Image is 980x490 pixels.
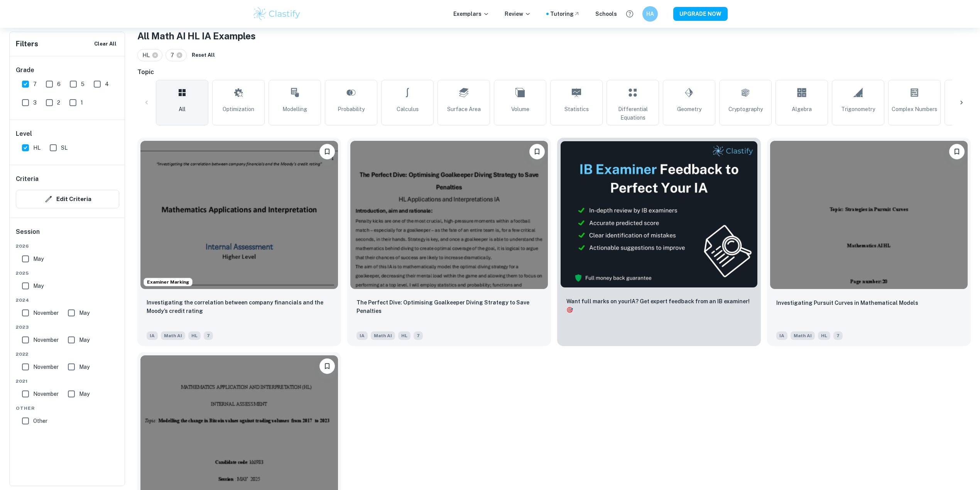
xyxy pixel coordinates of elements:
[282,105,307,113] span: Modelling
[16,174,39,184] h6: Criteria
[61,144,68,152] span: SL
[79,390,90,398] span: May
[350,141,548,289] img: Math AI IA example thumbnail: The Perfect Dive: Optimising Goalkeeper
[57,98,60,107] span: 2
[92,38,118,50] button: Clear All
[338,105,365,113] span: Probability
[16,243,119,250] span: 2026
[319,144,335,159] button: Bookmark
[557,138,761,346] a: ThumbnailWant full marks on yourIA? Get expert feedback from an IB examiner!
[560,141,758,288] img: Thumbnail
[566,297,752,314] p: Want full marks on your IA ? Get expert feedback from an IB examiner!
[677,105,701,113] span: Geometry
[137,49,162,61] div: HL
[642,6,658,22] button: HA
[188,331,201,340] span: HL
[892,105,937,113] span: Complex Numbers
[357,331,368,340] span: IA
[673,7,728,21] button: UPGRADE NOW
[347,138,551,346] a: BookmarkThe Perfect Dive: Optimising Goalkeeper Diving Strategy to Save Penalties IAMath AIHL7
[357,298,542,315] p: The Perfect Dive: Optimising Goalkeeper Diving Strategy to Save Penalties
[776,331,787,340] span: IA
[767,138,971,346] a: BookmarkInvestigating Pursuit Curves in Mathematical ModelsIAMath AIHL7
[79,336,90,344] span: May
[81,98,83,107] span: 1
[833,331,843,340] span: 7
[179,105,186,113] span: All
[16,378,119,385] span: 2021
[137,68,971,77] h6: Topic
[529,144,545,159] button: Bookmark
[16,66,119,75] h6: Grade
[33,390,59,398] span: November
[792,105,812,113] span: Algebra
[140,141,338,289] img: Math AI IA example thumbnail: Investigating the correlation between co
[144,279,192,286] span: Examiner Marking
[728,105,763,113] span: Cryptography
[33,282,44,290] span: May
[566,307,573,313] span: 🎯
[16,405,119,412] span: Other
[776,299,918,307] p: Investigating Pursuit Curves in Mathematical Models
[137,29,971,43] h1: All Math AI HL IA Examples
[646,10,655,18] h6: HA
[33,309,59,317] span: November
[33,144,41,152] span: HL
[16,351,119,358] span: 2022
[33,80,37,88] span: 7
[33,417,47,425] span: Other
[252,6,301,22] img: Clastify logo
[81,80,84,88] span: 5
[770,141,968,289] img: Math AI IA example thumbnail: Investigating Pursuit Curves in Mathemat
[16,297,119,304] span: 2024
[550,10,580,18] a: Tutoring
[447,105,481,113] span: Surface Area
[33,336,59,344] span: November
[223,105,254,113] span: Optimization
[166,49,187,61] div: 7
[453,10,489,18] p: Exemplars
[16,324,119,331] span: 2023
[564,105,589,113] span: Statistics
[79,363,90,371] span: May
[949,144,965,159] button: Bookmark
[610,105,656,122] span: Differential Equations
[16,39,38,49] h6: Filters
[190,49,217,61] button: Reset All
[105,80,109,88] span: 4
[841,105,875,113] span: Trigonometry
[79,309,90,317] span: May
[511,105,529,113] span: Volume
[818,331,830,340] span: HL
[371,331,395,340] span: Math AI
[147,298,332,315] p: Investigating the correlation between company financials and the Moody’s credit rating
[505,10,531,18] p: Review
[137,138,341,346] a: Examiner MarkingBookmarkInvestigating the correlation between company financials and the Moody’s ...
[142,51,153,59] span: HL
[791,331,815,340] span: Math AI
[16,227,119,243] h6: Session
[33,363,59,371] span: November
[16,270,119,277] span: 2025
[16,129,119,139] h6: Level
[33,98,37,107] span: 3
[171,51,177,59] span: 7
[147,331,158,340] span: IA
[16,190,119,208] button: Edit Criteria
[161,331,185,340] span: Math AI
[33,255,44,263] span: May
[397,105,419,113] span: Calculus
[623,7,636,20] button: Help and Feedback
[595,10,617,18] a: Schools
[414,331,423,340] span: 7
[57,80,61,88] span: 6
[398,331,411,340] span: HL
[204,331,213,340] span: 7
[319,358,335,374] button: Bookmark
